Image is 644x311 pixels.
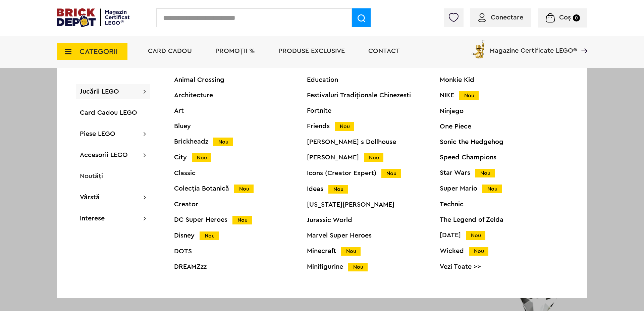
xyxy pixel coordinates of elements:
[478,14,523,21] a: Conectare
[577,39,587,45] a: Magazine Certificate LEGO®
[368,48,400,54] a: Contact
[148,48,192,54] a: Card Cadou
[79,48,118,55] span: CATEGORII
[489,39,577,54] span: Magazine Certificate LEGO®
[559,14,571,21] span: Coș
[573,14,580,21] small: 0
[278,48,345,54] a: Produse exclusive
[215,48,255,54] a: PROMOȚII %
[491,14,523,21] span: Conectare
